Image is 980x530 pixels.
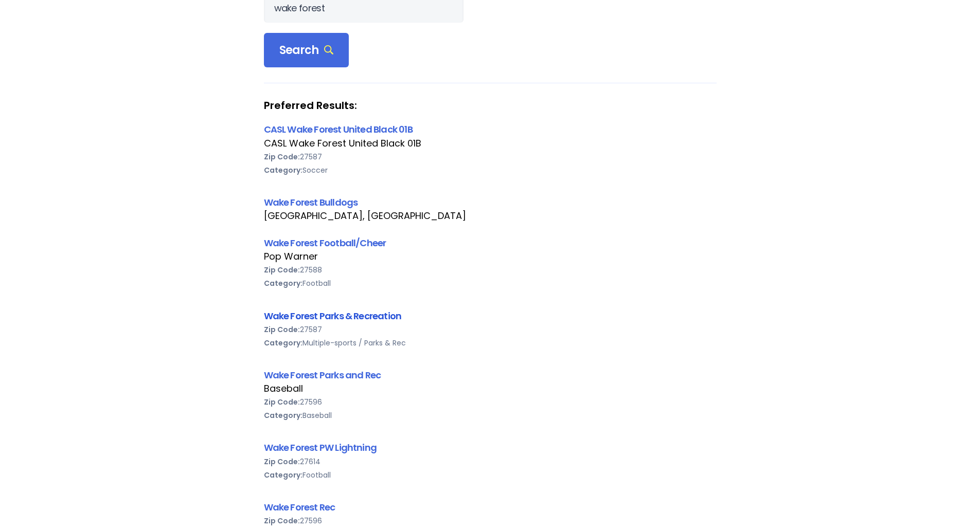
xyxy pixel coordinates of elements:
a: Wake Forest Parks & Recreation [264,309,402,322]
div: Wake Forest Parks & Recreation [264,309,717,323]
div: Wake Forest Bulldogs [264,195,717,209]
div: [GEOGRAPHIC_DATA], [GEOGRAPHIC_DATA] [264,209,717,223]
div: Wake Forest Rec [264,500,717,514]
div: Search [264,33,349,68]
b: Zip Code: [264,516,300,526]
div: 27596 [264,395,717,409]
div: 27587 [264,150,717,163]
b: Zip Code: [264,152,300,162]
b: Zip Code: [264,324,300,335]
div: Wake Forest Parks and Rec [264,368,717,382]
b: Category: [264,278,302,288]
b: Zip Code: [264,265,300,275]
a: CASL Wake Forest United Black 01B [264,123,413,136]
a: Wake Forest PW Lightning [264,441,377,454]
div: CASL Wake Forest United Black 01B [264,122,717,136]
b: Category: [264,410,302,421]
div: 27587 [264,323,717,336]
b: Category: [264,470,302,480]
div: Pop Warner [264,250,717,263]
span: Search [279,43,334,58]
div: Wake Forest Football/Cheer [264,236,717,250]
a: Wake Forest Parks and Rec [264,369,381,381]
div: Football [264,277,717,290]
b: Category: [264,165,302,175]
strong: Preferred Results: [264,99,717,112]
div: 27588 [264,263,717,277]
div: 27596 [264,514,717,527]
div: Soccer [264,163,717,177]
div: 27614 [264,455,717,468]
div: Wake Forest PW Lightning [264,441,717,454]
b: Zip Code: [264,456,300,467]
b: Category: [264,338,302,348]
div: Baseball [264,382,717,395]
div: CASL Wake Forest United Black 01B [264,137,717,150]
a: Wake Forest Rec [264,501,335,514]
a: Wake Forest Football/Cheer [264,236,386,249]
div: Multiple-sports / Parks & Rec [264,336,717,350]
div: Baseball [264,409,717,422]
div: Football [264,468,717,482]
b: Zip Code: [264,397,300,407]
a: Wake Forest Bulldogs [264,196,358,209]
